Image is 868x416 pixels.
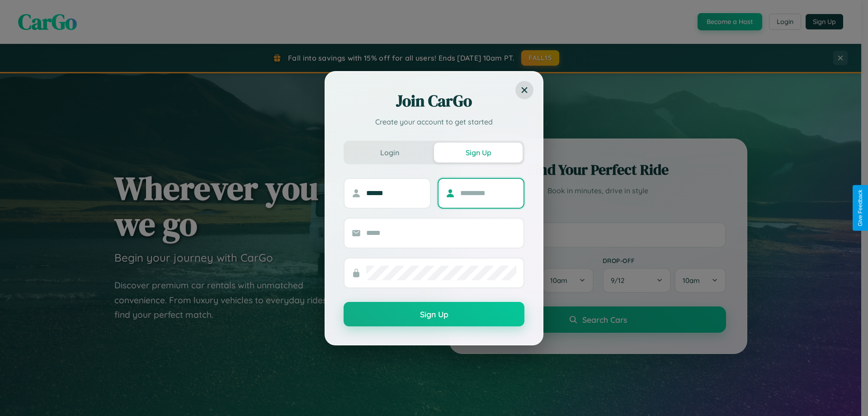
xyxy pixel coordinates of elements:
[434,143,523,163] button: Sign Up
[344,90,524,112] h2: Join CarGo
[857,190,863,226] div: Give Feedback
[344,302,524,326] button: Sign Up
[345,143,434,163] button: Login
[344,116,524,127] p: Create your account to get started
